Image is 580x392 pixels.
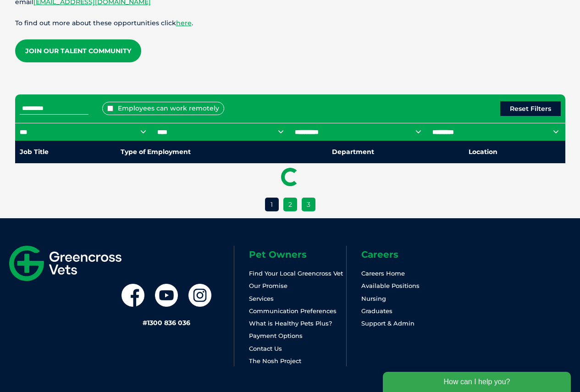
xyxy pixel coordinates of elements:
[249,320,332,327] a: What is Healthy Pets Plus?
[500,101,561,116] button: Reset Filters
[6,6,193,26] div: How can I help you?
[361,270,405,277] a: Careers Home
[107,105,113,111] input: Employees can work remotely
[361,282,420,289] a: Available Positions
[143,319,190,327] a: #1300 836 036
[361,320,414,327] a: Support & Admin
[249,270,343,277] a: Find Your Local Greencross Vet
[102,102,224,115] label: Employees can work remotely
[361,250,458,259] h6: Careers
[283,198,297,211] button: 2
[121,148,191,156] nobr: Type of Employment
[249,282,287,289] a: Our Promise
[469,148,497,156] nobr: Location
[15,18,565,28] p: To find out more about these opportunities click .
[265,198,279,211] button: 1
[302,198,315,211] button: 3
[249,357,301,364] a: The Nosh Project
[249,332,303,339] a: Payment Options
[143,319,147,327] span: #
[249,345,282,352] a: Contact Us
[249,250,346,259] h6: Pet Owners
[361,295,386,302] a: Nursing
[15,39,141,62] a: Join our Talent Community
[361,307,392,315] a: Graduates
[20,148,49,156] nobr: Job Title
[249,295,274,302] a: Services
[176,19,192,27] a: here
[332,148,374,156] nobr: Department
[249,307,337,315] a: Communication Preferences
